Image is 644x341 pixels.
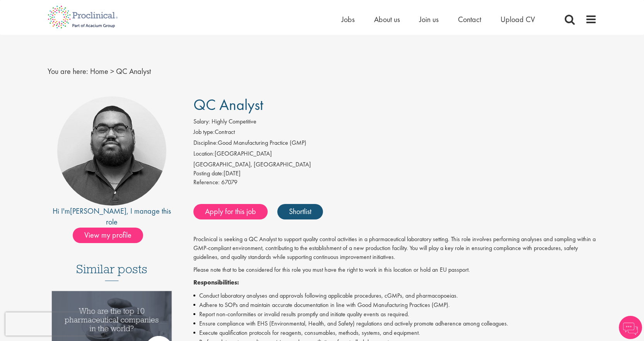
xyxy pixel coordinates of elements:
div: [DATE] [193,169,597,178]
label: Job type: [193,128,215,137]
img: Chatbot [619,316,642,339]
a: Jobs [342,14,355,24]
span: QC Analyst [116,66,151,76]
li: Adhere to SOPs and maintain accurate documentation in line with Good Manufacturing Practices (GMP). [193,300,597,310]
a: Join us [419,14,439,24]
h3: Similar posts [76,262,147,281]
a: About us [374,14,400,24]
label: Location: [193,149,215,158]
a: Apply for this job [193,204,268,219]
iframe: reCAPTCHA [5,312,104,336]
span: QC Analyst [193,95,263,115]
a: View my profile [73,229,151,239]
li: Good Manufacturing Practice (GMP) [193,139,597,149]
label: Reference: [193,178,220,187]
span: Posting date: [193,169,224,177]
a: [PERSON_NAME] [70,206,126,216]
li: Contract [193,128,597,139]
img: imeage of recruiter Ashley Bennett [57,96,166,206]
li: Report non-conformities or invalid results promptly and initiate quality events as required. [193,310,597,319]
label: Discipline: [193,139,218,147]
span: You are here: [48,66,88,76]
span: 67079 [221,178,237,186]
a: Contact [458,14,481,24]
div: Hi I'm , I manage this role [48,206,176,228]
li: [GEOGRAPHIC_DATA] [193,149,597,160]
li: Ensure compliance with EHS (Environmental, Health, and Safety) regulations and actively promote a... [193,319,597,328]
a: breadcrumb link [90,66,108,76]
label: Salary: [193,117,210,126]
strong: Responsibilities: [193,278,239,286]
span: > [110,66,114,76]
div: [GEOGRAPHIC_DATA], [GEOGRAPHIC_DATA] [193,160,597,169]
li: Execute qualification protocols for reagents, consumables, methods, systems, and equipment. [193,328,597,338]
span: Highly Competitive [212,117,256,125]
a: Upload CV [501,14,535,24]
span: View my profile [73,228,143,243]
li: Conduct laboratory analyses and approvals following applicable procedures, cGMPs, and pharmacopoe... [193,291,597,300]
p: Proclinical is seeking a QC Analyst to support quality control activities in a pharmaceutical lab... [193,235,597,262]
p: Please note that to be considered for this role you must have the right to work in this location ... [193,266,597,274]
a: Shortlist [277,204,323,219]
